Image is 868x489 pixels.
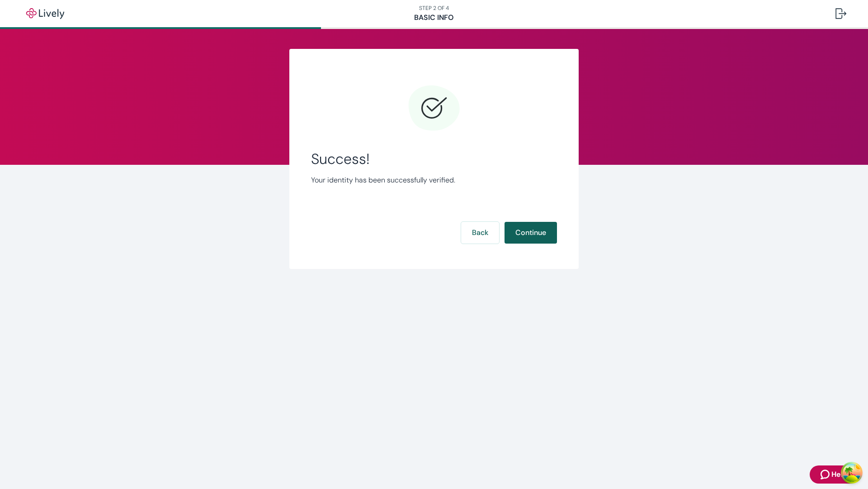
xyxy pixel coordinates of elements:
[505,222,557,244] button: Continue
[828,3,854,24] button: Log out
[843,464,861,482] button: Open Tanstack query devtools
[407,81,461,136] svg: Checkmark icon
[311,175,557,186] p: Your identity has been successfully verified.
[810,465,858,484] button: Zendesk support iconHelp
[20,8,71,19] img: Lively
[461,222,499,244] button: Back
[821,469,831,480] svg: Zendesk support icon
[831,469,847,480] span: Help
[311,150,557,168] span: Success!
